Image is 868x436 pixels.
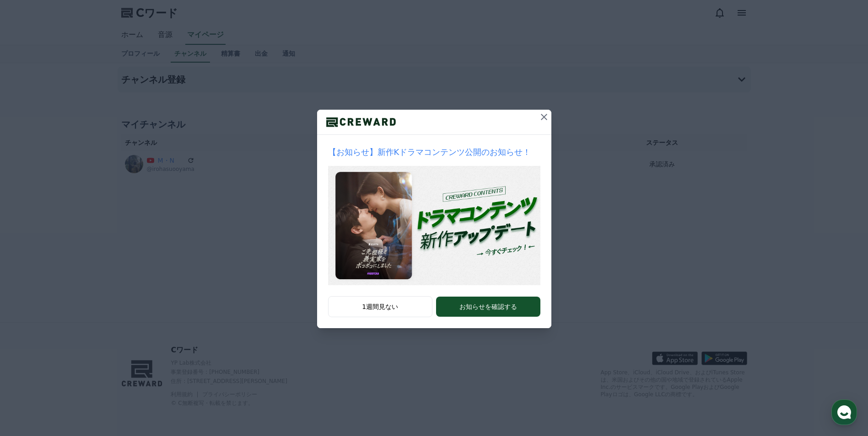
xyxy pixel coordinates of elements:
[317,115,405,129] img: ロゴ
[362,302,398,311] font: 1週間見ない
[328,146,540,285] a: 【お知らせ】新作Kドラマコンテンツ公開のお知らせ！
[328,166,540,285] img: ポップアップサムネイル
[436,297,540,317] button: お知らせを確認する
[328,146,540,159] p: 【お知らせ】新作Kドラマコンテンツ公開のお知らせ！
[459,302,517,311] font: お知らせを確認する
[328,296,433,317] button: 1週間見ない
